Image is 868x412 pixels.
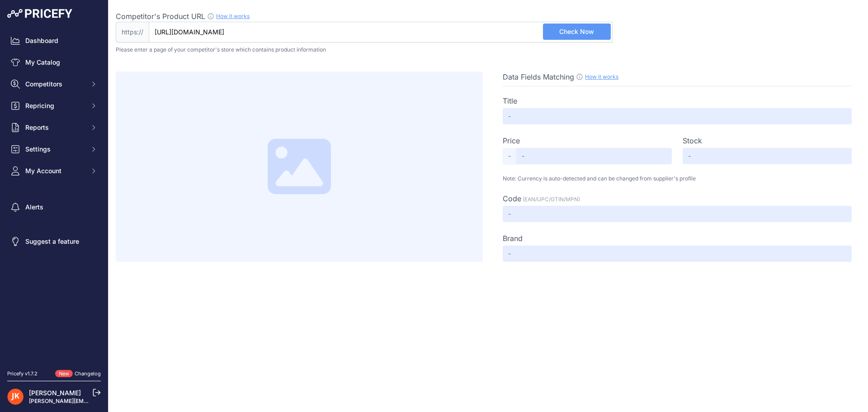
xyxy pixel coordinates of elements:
[7,33,101,49] a: Dashboard
[516,148,672,164] input: -
[503,194,521,203] span: Code
[683,148,852,164] input: -
[7,54,101,71] a: My Catalog
[7,76,101,92] button: Competitors
[25,80,85,89] span: Competitors
[116,46,861,53] p: Please enter a page of your competitor's store which contains product information
[75,370,101,377] a: Changelog
[25,123,85,132] span: Reports
[503,246,852,262] input: -
[7,9,72,18] img: Pricefy Logo
[7,233,101,250] a: Suggest a feature
[503,108,852,124] input: -
[25,166,85,175] span: My Account
[7,370,38,378] div: Pricefy v1.7.2
[543,24,611,40] button: Check Now
[29,398,168,404] a: [PERSON_NAME][EMAIL_ADDRESS][DOMAIN_NAME]
[7,33,101,359] nav: Sidebar
[116,22,149,43] span: https://
[7,199,101,215] a: Alerts
[503,206,852,222] input: -
[503,233,523,244] label: Brand
[29,389,81,397] a: [PERSON_NAME]
[216,13,250,19] a: How it works
[559,27,594,36] span: Check Now
[503,72,574,81] span: Data Fields Matching
[25,145,85,154] span: Settings
[585,73,618,80] a: How it works
[7,141,101,157] button: Settings
[503,95,517,106] label: Title
[149,22,613,43] input: www.alldadelawnmowers.com/product
[116,12,205,21] span: Competitor's Product URL
[7,119,101,136] button: Reports
[55,370,73,378] span: New
[7,163,101,179] button: My Account
[25,101,85,110] span: Repricing
[523,196,580,203] span: (EAN/UPC/GTIN/MPN)
[683,135,702,146] label: Stock
[503,175,852,182] p: Note: Currency is auto-detected and can be changed from supplier's profile
[503,135,520,146] label: Price
[7,98,101,114] button: Repricing
[503,148,516,164] span: -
